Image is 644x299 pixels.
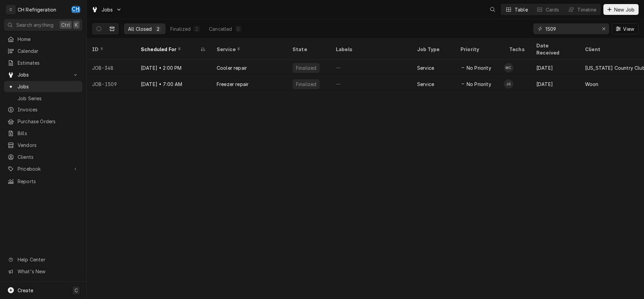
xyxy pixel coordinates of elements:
[536,42,573,56] div: Date Received
[71,5,81,14] div: Chris Hiraga's Avatar
[467,81,491,88] span: No Priority
[330,60,412,76] div: —
[18,71,69,78] span: Jobs
[156,25,160,33] div: 2
[217,46,280,53] div: Service
[4,266,82,277] a: Go to What's New
[135,60,211,76] div: [DATE] • 2:00 PM
[4,151,82,163] a: Clients
[460,46,497,53] div: Priority
[509,46,525,53] div: Techs
[4,93,82,104] a: Job Series
[4,163,82,174] a: Go to Pricebook
[74,287,78,294] span: C
[4,19,82,31] button: Search anythingCtrlK
[128,25,152,33] div: All Closed
[504,79,513,89] div: Josh Galindo's Avatar
[4,57,82,68] a: Estimates
[4,254,82,265] a: Go to Help Center
[515,6,528,13] div: Table
[504,63,513,72] div: Manuel Correa's Avatar
[622,25,636,33] span: View
[4,104,82,115] a: Invoices
[141,46,199,53] div: Scheduled For
[417,81,434,88] div: Service
[18,165,69,172] span: Pricebook
[577,6,596,13] div: Timeline
[18,95,79,102] span: Job Series
[4,140,82,151] a: Vendors
[71,5,81,14] div: CH
[487,4,498,15] button: Open search
[546,6,559,13] div: Cards
[330,76,412,92] div: —
[18,153,79,161] span: Clients
[18,47,79,55] span: Calendar
[4,45,82,57] a: Calendar
[4,128,82,139] a: Bills
[598,23,609,34] button: Erase input
[295,64,317,71] div: Finalized
[6,5,16,14] div: C
[4,116,82,127] a: Purchase Orders
[603,4,639,15] button: New Job
[417,46,450,53] div: Job Type
[18,256,78,263] span: Help Center
[18,83,79,90] span: Jobs
[18,178,79,185] span: Reports
[217,81,249,88] div: Freezer repair
[336,46,406,53] div: Labels
[504,63,513,72] div: MC
[585,81,599,88] div: Woon
[612,23,639,34] button: View
[467,64,491,71] span: No Priority
[102,6,113,13] span: Jobs
[92,46,129,53] div: ID
[18,118,79,125] span: Purchase Orders
[87,76,135,92] div: JOB-1509
[16,21,53,28] span: Search anything
[18,268,78,275] span: What's New
[135,76,211,92] div: [DATE] • 7:00 AM
[18,287,33,293] span: Create
[4,69,82,80] a: Go to Jobs
[87,60,135,76] div: JOB-348
[217,64,247,71] div: Cooler repair
[4,34,82,45] a: Home
[293,46,325,53] div: State
[613,6,636,13] span: New Job
[545,23,596,34] input: Keyword search
[18,6,57,13] div: CH Refrigeration
[531,60,580,76] div: [DATE]
[18,130,79,137] span: Bills
[18,59,79,66] span: Estimates
[18,142,79,149] span: Vendors
[236,25,240,33] div: 0
[18,106,79,113] span: Invoices
[4,176,82,187] a: Reports
[209,25,232,33] div: Cancelled
[295,81,317,88] div: Finalized
[4,81,82,92] a: Jobs
[75,21,78,28] span: K
[417,64,434,71] div: Service
[504,79,513,89] div: JG
[170,25,191,33] div: Finalized
[61,21,70,28] span: Ctrl
[18,36,79,43] span: Home
[531,76,580,92] div: [DATE]
[89,4,125,15] a: Go to Jobs
[195,25,199,33] div: 2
